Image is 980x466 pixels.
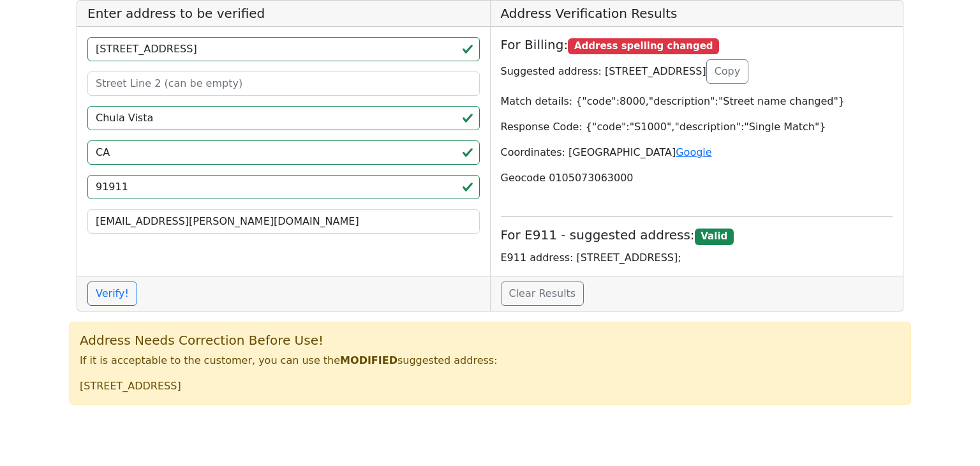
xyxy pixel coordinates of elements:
[87,282,137,306] button: Verify!
[87,140,480,165] input: 2-Letter State
[87,209,480,234] input: Your Email
[87,37,480,61] input: Street Line 1
[501,250,893,266] p: E911 address: [STREET_ADDRESS];
[501,170,893,186] p: Geocode 0105073063000
[501,282,584,306] a: Clear Results
[706,59,749,84] button: Copy
[80,353,900,368] p: If it is acceptable to the customer, you can use the suggested address:
[501,227,893,244] h5: For E911 - suggested address:
[695,229,734,245] span: Valid
[501,119,893,135] p: Response Code: {"code":"S1000","description":"Single Match"}
[568,38,719,55] span: Address spelling changed
[501,59,893,84] p: Suggested address: [STREET_ADDRESS]
[501,145,893,160] p: Coordinates: [GEOGRAPHIC_DATA]
[77,1,490,27] h5: Enter address to be verified
[491,1,903,27] h5: Address Verification Results
[501,94,893,109] p: Match details: {"code":8000,"description":"Street name changed"}
[87,175,480,199] input: ZIP code 5 or 5+4
[80,333,900,348] h5: Address Needs Correction Before Use!
[501,37,893,54] h5: For Billing:
[340,354,397,366] b: MODIFIED
[80,379,900,394] p: [STREET_ADDRESS]
[676,146,711,158] a: Google
[87,71,480,96] input: Street Line 2 (can be empty)
[87,106,480,130] input: City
